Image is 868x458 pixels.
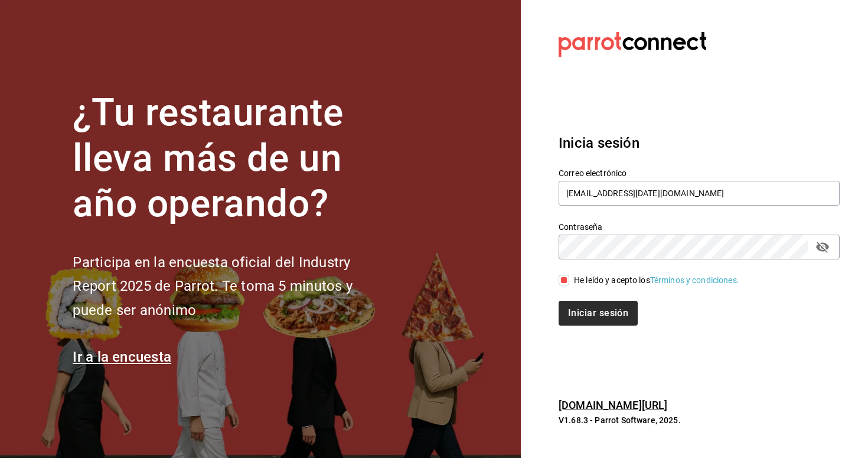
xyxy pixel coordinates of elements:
input: Ingresa tu correo electrónico [559,181,840,206]
h2: Participa en la encuesta oficial del Industry Report 2025 de Parrot. Te toma 5 minutos y puede se... [73,251,391,323]
button: passwordField [812,237,833,257]
button: Iniciar sesión [559,301,638,326]
p: V1.68.3 - Parrot Software, 2025. [559,414,840,426]
a: Ir a la encuesta [73,349,171,365]
a: Términos y condiciones. [650,275,739,285]
label: Correo electrónico [559,169,840,177]
div: He leído y acepto los [574,274,739,287]
a: [DOMAIN_NAME][URL] [559,399,667,411]
h1: ¿Tu restaurante lleva más de un año operando? [73,90,391,226]
label: Contraseña [559,223,840,231]
h3: Inicia sesión [559,132,840,154]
